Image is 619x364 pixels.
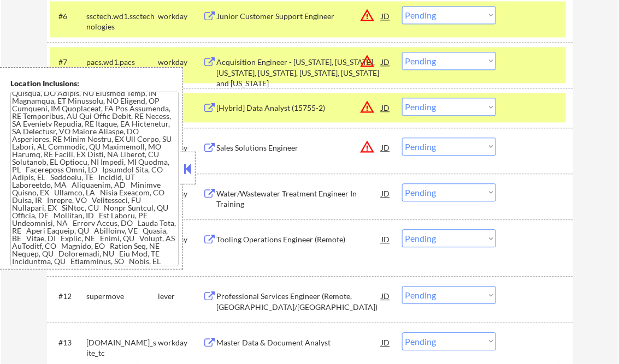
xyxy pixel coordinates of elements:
[158,57,203,68] div: workday
[360,53,375,69] button: warning_amber
[217,103,382,114] div: [Hybrid] Data Analyst (15755-2)
[217,11,382,22] div: Junior Customer Support Engineer
[381,52,392,71] div: JD
[87,11,158,32] div: ssctech.wd1.ssctechnologies
[87,337,158,359] div: [DOMAIN_NAME]_site_tc
[217,57,382,89] div: Acquisition Engineer - [US_STATE], [US_STATE], [US_STATE], [US_STATE], [US_STATE], [US_STATE] and...
[217,337,382,348] div: Master Data & Document Analyst
[217,188,382,210] div: Water/Wastewater Treatment Engineer In Training
[217,234,382,245] div: Tooling Operations Engineer (Remote)
[381,286,392,306] div: JD
[59,337,78,348] div: #13
[381,98,392,117] div: JD
[217,142,382,153] div: Sales Solutions Engineer
[381,332,392,352] div: JD
[381,229,392,249] div: JD
[87,291,158,302] div: supermove
[360,8,375,23] button: warning_amber
[87,57,158,68] div: pacs.wd1.pacs
[59,11,78,22] div: #6
[381,183,392,203] div: JD
[360,139,375,154] button: warning_amber
[158,11,203,22] div: workday
[10,78,179,89] div: Location Inclusions:
[381,6,392,26] div: JD
[59,291,78,302] div: #12
[217,291,382,312] div: Professional Services Engineer (Remote, [GEOGRAPHIC_DATA]/[GEOGRAPHIC_DATA])
[360,99,375,115] button: warning_amber
[158,337,203,348] div: workday
[381,138,392,157] div: JD
[59,57,78,68] div: #7
[158,291,203,302] div: lever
